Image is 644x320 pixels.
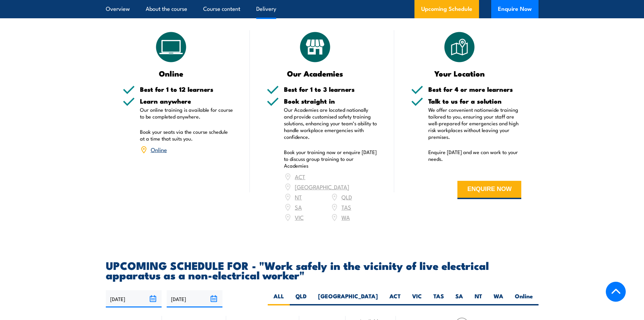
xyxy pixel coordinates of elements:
[428,292,450,305] label: TAS
[123,69,220,77] h3: Online
[267,69,364,77] h3: Our Academies
[406,292,428,305] label: VIC
[106,260,539,279] h2: UPCOMING SCHEDULE FOR - "Work safely in the vicinity of live electrical apparatus as a non-electr...
[469,292,488,305] label: NT
[428,106,522,140] p: We offer convenient nationwide training tailored to you, ensuring your staff are well-prepared fo...
[140,86,233,92] h5: Best for 1 to 12 learners
[428,98,522,104] h5: Talk to us for a solution
[140,98,233,104] h5: Learn anywhere
[284,98,377,104] h5: Book straight in
[428,149,522,162] p: Enquire [DATE] and we can work to your needs.
[428,86,522,92] h5: Best for 4 or more learners
[384,292,406,305] label: ACT
[284,86,377,92] h5: Best for 1 to 3 learners
[411,69,508,77] h3: Your Location
[290,292,312,305] label: QLD
[284,149,377,169] p: Book your training now or enquire [DATE] to discuss group training to our Academies
[488,292,509,305] label: WA
[509,292,539,305] label: Online
[151,145,167,153] a: Online
[140,128,233,142] p: Book your seats via the course schedule at a time that suits you.
[457,181,521,199] button: ENQUIRE NOW
[167,290,222,307] input: To date
[268,292,290,305] label: ALL
[106,290,162,307] input: From date
[450,292,469,305] label: SA
[312,292,384,305] label: [GEOGRAPHIC_DATA]
[284,106,377,140] p: Our Academies are located nationally and provide customised safety training solutions, enhancing ...
[140,106,233,120] p: Our online training is available for course to be completed anywhere.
